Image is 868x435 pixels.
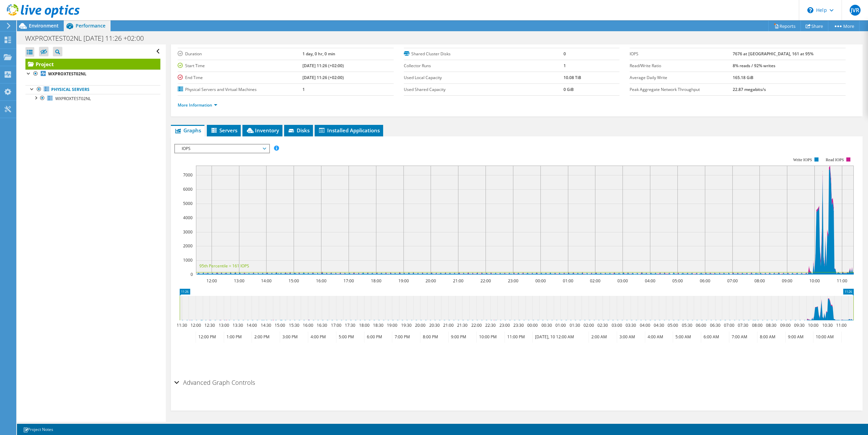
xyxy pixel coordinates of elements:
[174,376,255,389] h2: Advanced Graph Controls
[183,257,193,263] text: 1000
[25,94,160,103] a: WXPROXTEST02NL
[807,7,813,13] svg: \n
[234,278,244,284] text: 13:00
[733,87,766,92] b: 22.87 megabits/s
[826,157,844,162] text: Read IOPS
[668,322,678,328] text: 05:00
[25,85,160,94] a: Physical Servers
[29,22,59,29] span: Environment
[626,322,636,328] text: 03:30
[302,63,344,69] b: [DATE] 11:26 (+02:00)
[331,322,341,328] text: 17:00
[837,278,847,284] text: 11:00
[401,322,412,328] text: 19:30
[404,86,564,93] label: Used Shared Capacity
[178,102,217,108] a: More Information
[183,215,193,221] text: 4000
[289,278,299,284] text: 15:00
[318,127,380,134] span: Installed Applications
[809,278,820,284] text: 10:00
[246,322,257,328] text: 14:00
[183,243,193,249] text: 2000
[199,263,249,269] text: 95th Percentile = 161 IOPS
[404,62,564,69] label: Collector Runs
[630,86,733,93] label: Peak Aggregate Network Throughput
[710,322,721,328] text: 06:30
[590,278,600,284] text: 02:00
[499,322,510,328] text: 23:00
[801,21,828,31] a: Share
[178,62,302,69] label: Start Time
[508,278,518,284] text: 23:00
[22,35,154,42] h1: WXPROXTEST02NL [DATE] 11:26 +02:00
[808,322,818,328] text: 10:00
[183,229,193,235] text: 3000
[302,87,305,92] b: 1
[768,21,801,31] a: Reports
[836,322,847,328] text: 11:00
[793,157,812,162] text: Write IOPS
[780,322,791,328] text: 09:00
[733,39,757,45] b: 105.90 MB/s
[645,278,655,284] text: 04:00
[754,278,765,284] text: 08:00
[654,322,664,328] text: 04:30
[738,322,748,328] text: 07:30
[471,322,482,328] text: 22:00
[183,201,193,206] text: 5000
[429,322,440,328] text: 20:30
[345,322,355,328] text: 17:30
[541,322,552,328] text: 00:30
[527,322,538,328] text: 00:00
[191,271,193,277] text: 0
[563,278,573,284] text: 01:00
[822,322,833,328] text: 10:30
[612,322,622,328] text: 03:00
[275,322,285,328] text: 15:00
[302,39,363,45] b: DTN International B.V. NL OEM
[178,86,302,93] label: Physical Servers and Virtual Machines
[850,5,861,16] span: JVR
[630,74,733,81] label: Average Daily Write
[302,51,335,57] b: 1 day, 0 hr, 0 min
[25,59,160,70] a: Project
[564,75,581,80] b: 10.08 TiB
[343,278,354,284] text: 17:00
[682,322,692,328] text: 05:30
[183,172,193,178] text: 7000
[672,278,683,284] text: 05:00
[373,322,383,328] text: 18:30
[443,322,454,328] text: 21:00
[289,322,299,328] text: 15:30
[177,322,187,328] text: 11:30
[564,63,566,69] b: 1
[513,322,524,328] text: 23:30
[261,278,272,284] text: 14:00
[206,278,217,284] text: 12:00
[752,322,763,328] text: 08:00
[696,322,706,328] text: 06:00
[727,278,738,284] text: 07:00
[233,322,243,328] text: 13:30
[426,278,436,284] text: 20:00
[371,278,381,284] text: 18:00
[733,51,813,57] b: 7676 at [GEOGRAPHIC_DATA], 161 at 95%
[485,322,496,328] text: 22:30
[288,127,310,134] span: Disks
[178,51,302,57] label: Duration
[398,278,409,284] text: 19:00
[18,425,58,434] a: Project Notes
[178,145,265,153] span: IOPS
[564,87,574,92] b: 0 GiB
[359,322,370,328] text: 18:00
[724,322,734,328] text: 07:00
[564,39,566,45] b: 4
[480,278,491,284] text: 22:00
[204,322,215,328] text: 12:30
[174,127,201,134] span: Graphs
[457,322,468,328] text: 21:30
[564,51,566,57] b: 0
[317,322,327,328] text: 16:30
[570,322,580,328] text: 01:30
[183,186,193,192] text: 6000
